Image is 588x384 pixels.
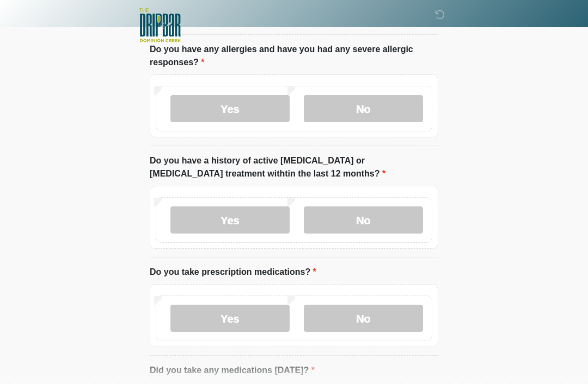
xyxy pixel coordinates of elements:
label: No [304,95,423,122]
label: No [304,206,423,234]
label: Do you have a history of active [MEDICAL_DATA] or [MEDICAL_DATA] treatment withtin the last 12 mo... [150,154,438,180]
label: Did you take any medications [DATE]? [150,364,315,377]
img: The DRIPBaR - San Antonio Dominion Creek Logo [139,8,181,44]
label: Yes [170,95,290,122]
label: No [304,305,423,332]
label: Yes [170,206,290,234]
label: Do you have any allergies and have you had any severe allergic responses? [150,43,438,69]
label: Yes [170,305,290,332]
label: Do you take prescription medications? [150,266,316,279]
